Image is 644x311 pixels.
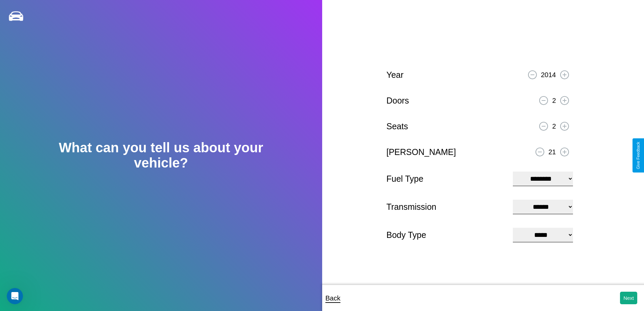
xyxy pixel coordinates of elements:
p: Transmission [386,199,506,215]
p: [PERSON_NAME] [386,145,456,160]
button: Next [620,292,637,304]
div: Give Feedback [636,142,641,169]
p: 2014 [541,69,556,81]
h2: What can you tell us about your vehicle? [32,140,290,171]
p: Year [386,67,404,83]
p: 21 [548,146,556,158]
p: Fuel Type [386,171,506,186]
p: Body Type [386,227,506,243]
p: 2 [552,120,556,132]
p: Back [326,292,340,304]
p: Doors [386,93,409,108]
iframe: Intercom live chat [7,288,23,304]
p: 2 [552,94,556,107]
p: Seats [386,119,408,134]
